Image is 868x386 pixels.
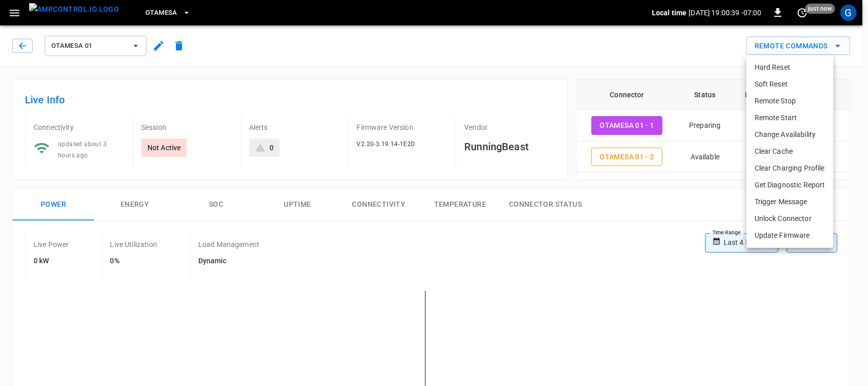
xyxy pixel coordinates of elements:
[746,227,833,244] li: Update Firmware
[746,126,833,143] li: Change Availability
[746,59,833,76] li: Hard Reset
[746,177,833,194] li: Get Diagnostic Report
[746,143,833,160] li: Clear Cache
[746,93,833,109] li: Remote Stop
[746,160,833,177] li: Clear Charging Profile
[746,210,833,227] li: Unlock Connector
[746,76,833,93] li: Soft Reset
[746,194,833,210] li: Trigger Message
[746,109,833,126] li: Remote Start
